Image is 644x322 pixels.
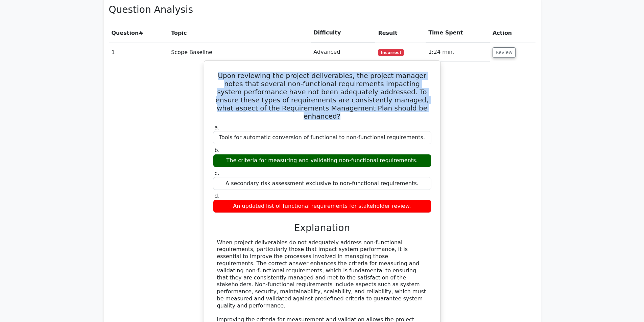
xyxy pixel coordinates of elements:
div: Tools for automatic conversion of functional to non-functional requirements. [213,131,431,144]
h3: Question Analysis [109,4,535,16]
td: Advanced [311,43,375,62]
span: Incorrect [378,49,404,56]
th: Result [375,23,426,43]
div: A secondary risk assessment exclusive to non-functional requirements. [213,177,431,190]
th: # [109,23,169,43]
td: 1 [109,43,169,62]
td: Scope Baseline [168,43,311,62]
span: a. [215,124,220,131]
th: Difficulty [311,23,375,43]
span: c. [215,170,219,176]
span: Question [112,30,139,36]
th: Topic [168,23,311,43]
span: b. [215,147,220,153]
button: Review [493,47,516,58]
h5: Upon reviewing the project deliverables, the project manager notes that several non-functional re... [212,72,432,120]
div: An updated list of functional requirements for stakeholder review. [213,200,431,213]
h3: Explanation [217,222,427,234]
div: The criteria for measuring and validating non-functional requirements. [213,154,431,167]
span: d. [215,193,220,199]
th: Action [490,23,535,43]
th: Time Spent [426,23,490,43]
td: 1:24 min. [426,43,490,62]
